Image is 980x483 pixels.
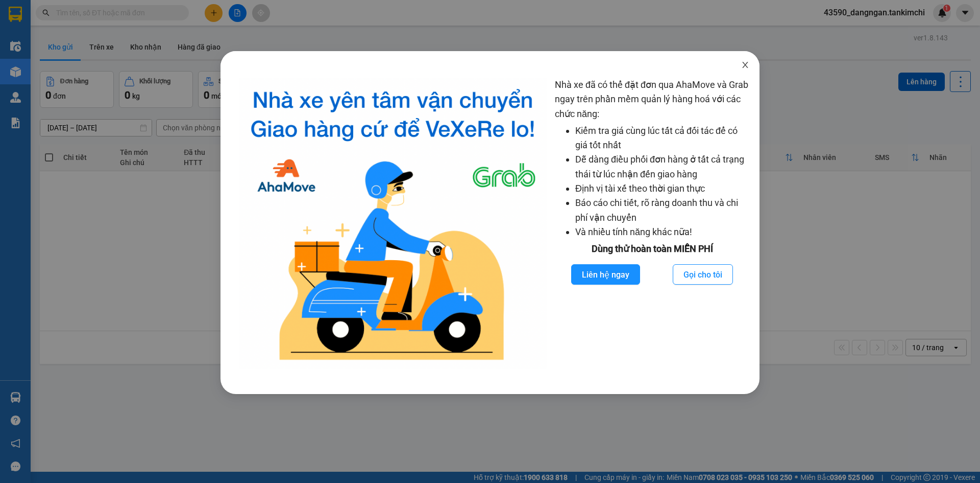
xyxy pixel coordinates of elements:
[575,196,749,225] li: Báo cáo chi tiết, rõ ràng doanh thu và chi phí vận chuyển
[571,264,640,285] button: Liên hệ ngay
[575,225,749,239] li: Và nhiều tính năng khác nữa!
[555,78,749,369] div: Nhà xe đã có thể đặt đơn qua AhaMove và Grab ngay trên phần mềm quản lý hàng hoá với các chức năng:
[239,78,547,369] img: logo
[575,152,749,181] li: Dễ dàng điều phối đơn hàng ở tất cả trạng thái từ lúc nhận đến giao hàng
[582,268,629,281] span: Liên hệ ngay
[741,61,749,69] span: close
[683,268,722,281] span: Gọi cho tôi
[575,124,749,153] li: Kiểm tra giá cùng lúc tất cả đối tác để có giá tốt nhất
[731,51,759,80] button: Close
[575,181,749,196] li: Định vị tài xế theo thời gian thực
[555,242,749,256] div: Dùng thử hoàn toàn MIỄN PHÍ
[673,264,733,285] button: Gọi cho tôi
